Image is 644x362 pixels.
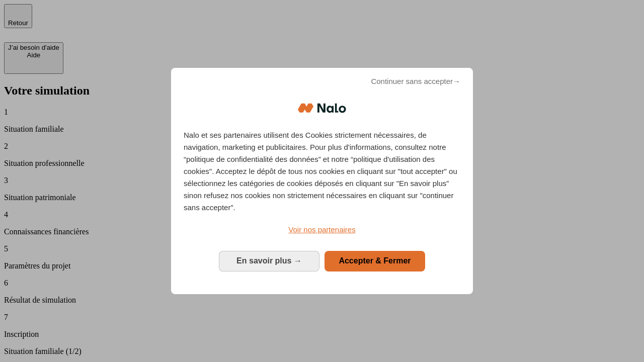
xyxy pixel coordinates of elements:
[339,256,411,265] span: Accepter & Fermer
[288,225,355,234] span: Voir nos partenaires
[184,129,460,214] p: Nalo et ses partenaires utilisent des Cookies strictement nécessaires, de navigation, marketing e...
[298,93,346,123] img: Logo
[236,256,302,265] span: En savoir plus →
[219,251,319,271] button: En savoir plus: Configurer vos consentements
[184,224,460,236] a: Voir nos partenaires
[325,251,425,271] button: Accepter & Fermer: Accepter notre traitement des données et fermer
[171,68,473,294] div: Bienvenue chez Nalo Gestion du consentement
[371,75,460,87] span: Continuer sans accepter→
